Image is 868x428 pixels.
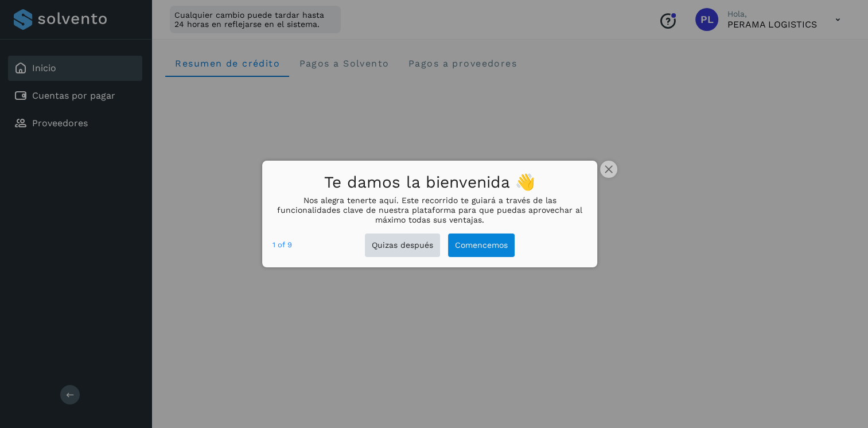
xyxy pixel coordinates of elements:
[273,239,292,251] div: step 1 of 9
[262,161,597,267] div: Te damos la bienvenida 👋Nos alegra tenerte aquí. Este recorrido te guiará a través de las funcion...
[273,196,586,224] p: Nos alegra tenerte aquí. Este recorrido te guiará a través de las funcionalidades clave de nuestr...
[365,234,440,257] button: Quizas después
[273,239,292,251] div: 1 of 9
[600,161,617,178] button: close,
[448,234,515,257] button: Comencemos
[273,170,586,196] h1: Te damos la bienvenida 👋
